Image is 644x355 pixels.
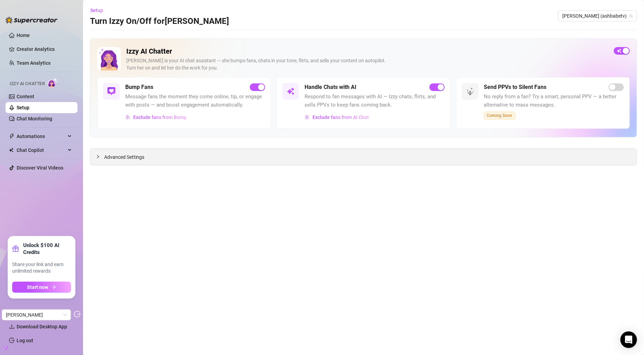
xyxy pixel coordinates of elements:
[17,105,29,110] a: Setup
[9,148,13,153] img: Chat Copilot
[90,16,229,27] h3: Turn Izzy On/Off for [PERSON_NAME]
[10,81,45,87] span: Izzy AI Chatter
[305,83,356,91] h5: Handle Chats with AI
[51,285,56,290] span: arrow-right
[305,112,369,123] button: Exclude fans from AI Chat
[96,155,100,159] span: collapsed
[126,57,608,72] div: [PERSON_NAME] is your AI chat assistant — she bumps fans, chats in your tone, flirts, and sells y...
[90,8,103,13] span: Setup
[17,338,33,343] a: Log out
[17,44,72,55] a: Creator Analytics
[23,242,71,256] strong: Unlock $100 AI Credits
[12,261,71,275] span: Share your link and earn unlimited rewards
[312,115,369,120] span: Exclude fans from AI Chat
[620,331,637,348] div: Open Intercom Messenger
[97,47,121,71] img: Izzy AI Chatter
[125,112,187,123] button: Exclude fans from Bump
[125,93,265,109] span: Message fans the moment they come online, tip, or engage with posts — and boost engagement automa...
[484,83,547,91] h5: Send PPVs to Silent Fans
[9,324,15,329] span: download
[104,153,144,161] span: Advanced Settings
[305,115,310,120] img: svg%3e
[17,131,66,142] span: Automations
[12,245,19,252] span: gift
[126,47,608,56] h2: Izzy AI Chatter
[126,115,130,120] img: svg%3e
[9,134,15,139] span: thunderbolt
[17,165,63,171] a: Discover Viral Videos
[90,5,109,16] button: Setup
[17,33,30,38] a: Home
[12,282,71,293] button: Start nowarrow-right
[17,60,51,66] a: Team Analytics
[305,93,444,109] span: Respond to fan messages with AI — Izzy chats, flirts, and sells PPVs to keep fans coming back.
[629,14,633,18] span: team
[47,78,58,88] img: AI Chatter
[17,324,67,329] span: Download Desktop App
[466,87,474,95] img: svg%3e
[484,112,515,119] span: Coming Soon
[107,87,116,95] img: svg%3e
[96,153,104,161] div: collapsed
[17,94,34,99] a: Content
[125,83,153,91] h5: Bump Fans
[133,115,187,120] span: Exclude fans from Bump
[27,284,48,290] span: Start now
[6,17,57,24] img: logo-BBDzfeDw.svg
[74,311,81,318] span: logout
[3,345,8,350] span: build
[562,11,633,21] span: Ashley (ashbabetv)
[287,87,295,95] img: svg%3e
[17,145,66,156] span: Chat Copilot
[17,116,52,121] a: Chat Monitoring
[6,310,67,320] span: Ashley Banks
[484,93,624,109] span: No reply from a fan? Try a smart, personal PPV — a better alternative to mass messages.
